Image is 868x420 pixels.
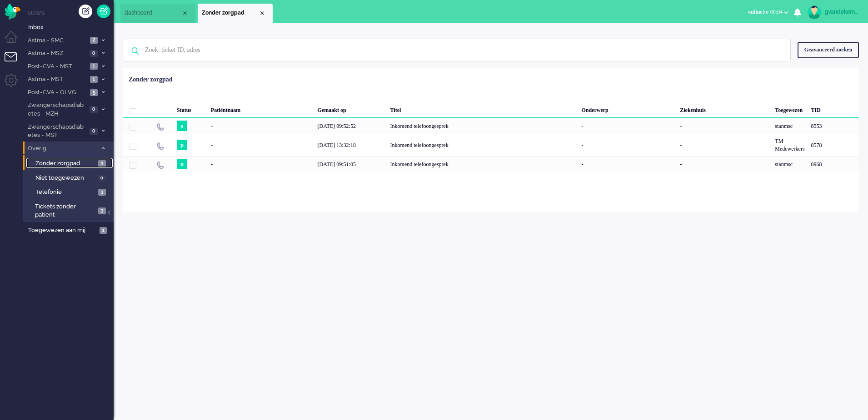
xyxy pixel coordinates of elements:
div: 8968 [123,156,859,172]
div: Patiëntnaam [208,100,314,118]
div: - [578,134,677,156]
div: Toegewezen [772,100,808,118]
span: Astma - MSZ [26,49,87,58]
span: 3 [98,160,106,167]
img: ic-search-icon.svg [123,39,147,63]
span: 1 [90,63,98,70]
div: TID [808,100,859,118]
button: onlinefor 00:04 [743,5,794,19]
span: o [177,121,187,131]
div: Gemaakt op [314,100,387,118]
span: Zwangerschapsdiabetes - MST [26,123,87,140]
span: n [177,159,187,169]
div: Zonder zorgpad [129,75,173,84]
img: flow_omnibird.svg [5,4,20,20]
div: Close tab [259,10,266,17]
a: gvandekempe [806,5,859,19]
li: Admin menu [5,74,25,94]
a: Quick Ticket [97,5,110,18]
div: - [208,134,314,156]
div: - [578,118,677,134]
a: Telefonie 3 [26,187,113,197]
div: Inkomend telefoongesprek [387,134,579,156]
span: Tickets zonder patient [35,202,95,219]
span: 0 [98,175,106,182]
li: Dashboard [120,4,195,23]
div: [DATE] 13:32:18 [314,134,387,156]
span: Inbox [28,23,114,32]
span: Zwangerschapsdiabetes - MZH [26,101,87,118]
div: 8968 [808,156,859,172]
a: Zonder zorgpad 3 [26,158,113,168]
a: Toegewezen aan mij 1 [26,225,114,235]
input: Zoek: ticket ID, adres [138,39,778,61]
div: - [578,156,677,172]
div: - [677,118,772,134]
div: [DATE] 09:51:05 [314,156,387,172]
li: onlinefor 00:04 [743,3,794,23]
div: - [208,118,314,134]
span: 0 [90,128,98,135]
div: - [208,156,314,172]
div: Inkomend telefoongesprek [387,156,579,172]
li: Tickets menu [5,52,25,73]
span: Post-CVA - OLVG [26,88,87,97]
div: Geavanceerd zoeken [798,42,859,58]
div: - [677,156,772,172]
span: Niet toegewezen [35,174,95,182]
img: ic_telephone_grey.svg [156,161,164,169]
a: Omnidesk [5,6,20,13]
span: p [177,140,187,150]
img: avatar [808,5,821,19]
div: stanmsc [772,118,808,134]
span: Astma - MST [26,75,87,84]
span: Astma - SMC [26,36,87,45]
div: [DATE] 09:52:52 [314,118,387,134]
li: Dashboard menu [5,31,25,51]
div: 8578 [123,134,859,156]
span: Zonder zorgpad [35,159,96,168]
span: dashboard [125,9,181,17]
div: Onderwerp [578,100,677,118]
div: Inkomend telefoongesprek [387,118,579,134]
div: 8553 [123,118,859,134]
div: Status [174,100,208,118]
span: 0 [90,106,98,113]
div: 8578 [808,134,859,156]
span: for 00:04 [748,9,783,15]
span: 1 [90,76,98,83]
div: TM Medewerkers [772,134,808,156]
a: Inbox [26,22,114,32]
span: online [748,9,762,15]
img: ic_telephone_grey.svg [156,142,164,150]
div: Creëer ticket [79,5,92,18]
div: - [677,134,772,156]
span: Post-CVA - MST [26,62,87,71]
img: ic_telephone_grey.svg [156,123,164,131]
span: 5 [90,89,98,96]
span: 2 [90,37,98,44]
span: 3 [98,189,106,196]
span: Zonder zorgpad [202,9,259,17]
li: View [198,4,273,23]
div: Ziekenhuis [677,100,772,118]
span: 0 [90,50,98,57]
div: Close tab [181,10,189,17]
div: stanmsc [772,156,808,172]
span: 1 [100,227,107,234]
span: Telefonie [35,188,96,197]
div: 8553 [808,118,859,134]
span: Toegewezen aan mij [28,226,97,235]
div: Titel [387,100,579,118]
span: 3 [98,207,106,214]
li: Views [27,9,114,17]
a: Tickets zonder patient 3 [26,201,113,219]
div: gvandekempe [825,7,859,16]
a: Niet toegewezen 0 [26,172,113,182]
span: Overig [26,144,97,153]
